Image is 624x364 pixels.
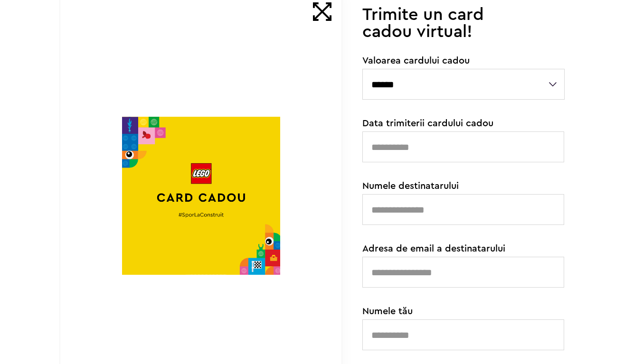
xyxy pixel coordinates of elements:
[362,181,459,191] label: Numele destinatarului
[122,117,280,275] img: Trimite un card cadou virtual!
[362,307,413,316] label: Numele tău
[362,244,505,253] label: Adresa de email a destinatarului
[362,6,534,40] h1: Trimite un card cadou virtual!
[362,56,470,65] label: Valoarea cardului cadou
[362,119,493,128] label: Data trimiterii cardului cadou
